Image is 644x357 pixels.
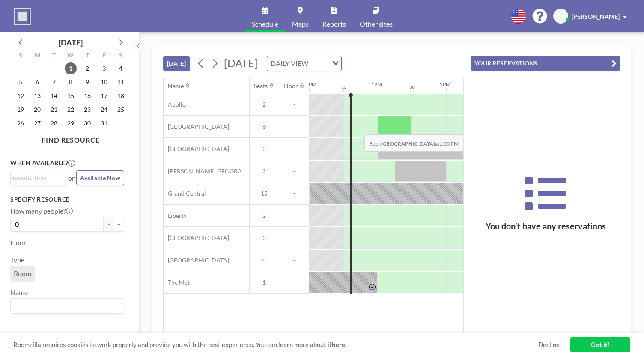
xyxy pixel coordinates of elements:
div: 30 [341,84,346,90]
span: 2 [250,212,279,220]
span: Thursday, October 2, 2025 [81,62,93,74]
button: Available Now [76,170,124,185]
input: Search for option [12,173,61,182]
div: T [79,51,95,62]
span: Wednesday, October 22, 2025 [65,104,77,116]
h3: Specify resource [10,196,124,203]
div: 2PM [440,81,450,88]
span: Liberty [164,212,187,220]
label: Name [10,288,28,297]
span: Friday, October 31, 2025 [98,117,110,129]
span: Thursday, October 9, 2025 [81,76,93,88]
span: - [279,123,309,131]
div: Seats [254,82,268,90]
span: - [279,145,309,153]
span: Thursday, October 16, 2025 [81,90,93,102]
span: - [279,190,309,197]
span: [GEOGRAPHIC_DATA] [164,256,229,264]
span: 1 [250,279,279,286]
span: Saturday, October 11, 2025 [115,76,127,88]
span: or [68,174,75,182]
label: How many people? [10,207,73,215]
span: Wednesday, October 29, 2025 [65,117,77,129]
div: S [12,51,29,62]
button: + [114,217,124,232]
span: Sunday, October 5, 2025 [15,76,27,88]
span: Room [14,269,31,277]
div: F [95,51,112,62]
span: Friday, October 3, 2025 [98,62,110,74]
div: Floor [283,82,298,90]
span: Saturday, October 4, 2025 [115,62,127,74]
div: Search for option [11,299,124,313]
div: 30 [410,84,415,90]
span: Saturday, October 18, 2025 [115,90,127,102]
span: Monday, October 6, 2025 [31,76,43,88]
span: - [279,234,309,242]
span: - [279,212,309,220]
span: Book at [364,134,463,152]
div: W [63,51,79,62]
span: - [279,279,309,286]
span: Wednesday, October 1, 2025 [65,62,77,74]
span: 2 [250,167,279,175]
span: Monday, October 20, 2025 [31,104,43,116]
label: Floor [10,238,26,247]
span: Maps [292,21,309,27]
label: Type [10,256,24,264]
span: Monday, October 13, 2025 [31,90,43,102]
a: Decline [538,341,560,349]
span: Reports [322,21,346,27]
span: The Met [164,279,190,286]
button: [DATE] [163,56,190,71]
div: T [46,51,63,62]
button: - [104,217,114,232]
div: Search for option [267,56,341,71]
span: KH [556,12,565,20]
span: Tuesday, October 28, 2025 [48,117,60,129]
span: 15 [250,190,279,197]
span: Tuesday, October 7, 2025 [48,76,60,88]
span: Sunday, October 12, 2025 [15,90,27,102]
span: Sunday, October 19, 2025 [15,104,27,116]
span: Friday, October 24, 2025 [98,104,110,116]
img: organization-logo [14,8,31,25]
span: Grand Central [164,190,206,197]
span: [PERSON_NAME][GEOGRAPHIC_DATA] [164,167,249,175]
div: 1PM [371,81,382,88]
span: DAILY VIEW [269,58,310,69]
span: Thursday, October 30, 2025 [81,117,93,129]
span: Thursday, October 23, 2025 [81,104,93,116]
span: Available Now [80,174,120,181]
span: [GEOGRAPHIC_DATA] [164,123,229,131]
span: [DATE] [224,57,258,69]
input: Search for option [311,58,327,69]
h4: FIND RESOURCE [10,132,131,144]
span: [GEOGRAPHIC_DATA] [164,234,229,242]
div: Search for option [11,171,66,184]
a: Got it! [570,337,630,352]
button: YOUR RESERVATIONS [471,56,620,71]
div: [DATE] [59,36,83,48]
b: [GEOGRAPHIC_DATA] [381,140,435,147]
span: [PERSON_NAME] [572,13,620,20]
div: S [112,51,129,62]
span: - [279,101,309,108]
div: Name [168,82,184,90]
span: Tuesday, October 14, 2025 [48,90,60,102]
span: Friday, October 17, 2025 [98,90,110,102]
span: 2 [250,101,279,108]
span: 6 [250,123,279,131]
span: Other sites [360,21,393,27]
span: Tuesday, October 21, 2025 [48,104,60,116]
b: 1:00 PM [439,140,459,147]
a: here. [332,341,346,348]
h3: You don’t have any reservations [471,221,620,232]
span: Wednesday, October 8, 2025 [65,76,77,88]
span: Saturday, October 25, 2025 [115,104,127,116]
span: Roomzilla requires cookies to work properly and provide you with the best experience. You can lea... [13,341,538,349]
span: - [279,167,309,175]
span: [GEOGRAPHIC_DATA] [164,145,229,153]
span: Friday, October 10, 2025 [98,76,110,88]
span: 3 [250,145,279,153]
